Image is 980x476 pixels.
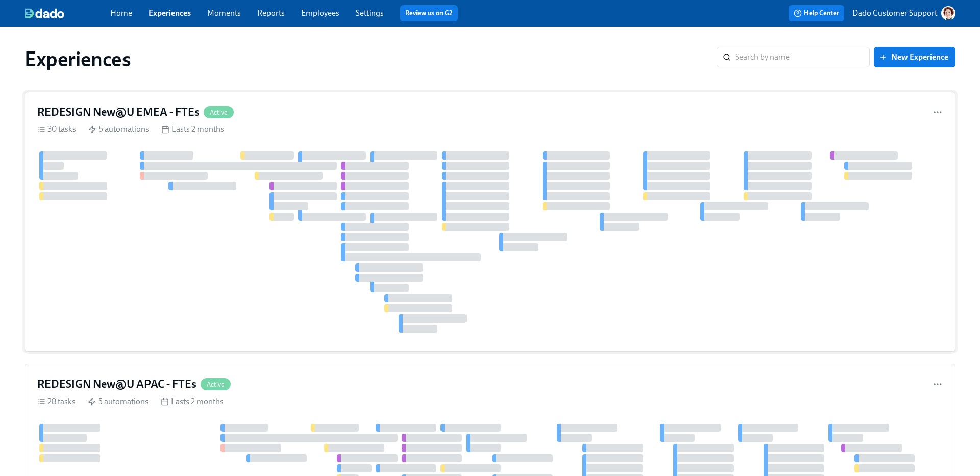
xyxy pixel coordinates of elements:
button: Help Center [789,5,844,21]
a: dado [24,8,110,18]
a: Employees [301,8,339,18]
a: REDESIGN New@U EMEA - FTEsActive30 tasks 5 automations Lasts 2 months [24,92,955,352]
input: Search by name [735,47,870,67]
a: Moments [207,8,241,18]
h4: REDESIGN New@U APAC - FTEs [37,377,197,392]
button: Review us on G2 [400,5,458,21]
a: Home [110,8,132,18]
button: Dado Customer Support [852,6,955,20]
div: Lasts 2 months [161,124,224,135]
div: 30 tasks [37,124,76,135]
span: Help Center [794,8,839,18]
div: 5 automations [88,396,149,407]
img: dado [24,8,64,18]
a: Experiences [149,8,191,18]
div: 28 tasks [37,396,76,407]
img: AATXAJw-nxTkv1ws5kLOi-TQIsf862R-bs_0p3UQSuGH=s96-c [941,6,955,20]
a: Review us on G2 [405,8,453,18]
span: Active [204,109,234,116]
p: Dado Customer Support [852,8,937,19]
div: Lasts 2 months [161,396,224,407]
button: New Experience [874,47,955,67]
span: Active [201,381,231,388]
a: Reports [257,8,285,18]
div: 5 automations [88,124,149,135]
a: Settings [356,8,384,18]
span: New Experience [881,52,948,62]
h1: Experiences [24,47,131,71]
h4: REDESIGN New@U EMEA - FTEs [37,104,200,120]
